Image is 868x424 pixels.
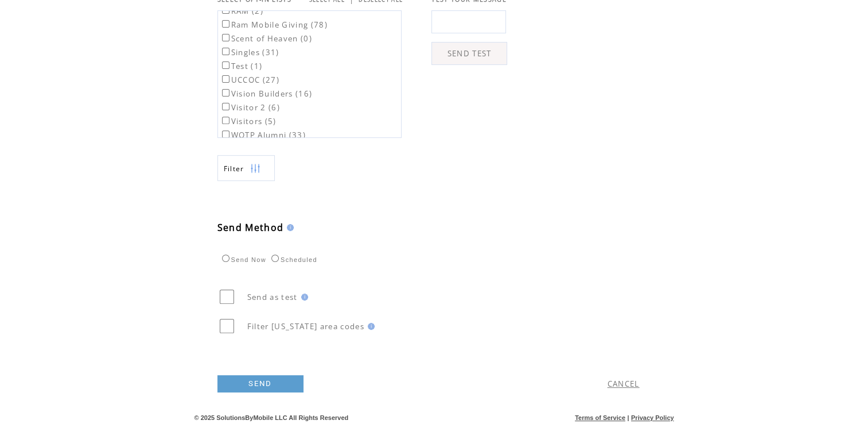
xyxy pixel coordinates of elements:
label: Visitor 2 (6) [220,102,280,113]
input: Visitor 2 (6) [222,103,229,110]
input: Send Now [222,255,229,262]
label: RAM (2) [220,6,263,16]
label: Vision Builders (16) [220,88,313,99]
input: Visitors (5) [222,117,229,124]
input: UCCOC (27) [222,75,229,83]
label: Ram Mobile Giving (78) [220,20,328,30]
span: Send as test [247,292,298,302]
span: Filter [US_STATE] area codes [247,321,364,332]
span: | [627,414,629,421]
label: Send Now [219,256,266,263]
label: Scent of Heaven (0) [220,33,312,44]
label: UCCOC (27) [220,75,279,85]
label: Test (1) [220,61,263,71]
img: filters.png [250,156,260,182]
input: Scent of Heaven (0) [222,34,229,41]
label: Visitors (5) [220,116,277,126]
span: © 2025 SolutionsByMobile LLC All Rights Reserved [194,414,349,421]
input: WOTP Alumni (33) [222,130,229,138]
span: Send Method [217,221,284,234]
a: Privacy Policy [631,414,674,421]
img: help.gif [364,323,375,330]
label: Scheduled [268,256,317,263]
input: Ram Mobile Giving (78) [222,20,229,28]
label: Singles (31) [220,47,279,57]
a: SEND TEST [431,42,507,65]
input: Test (1) [222,61,229,69]
input: Singles (31) [222,48,229,55]
span: Show filters [224,164,244,174]
a: Filter [217,155,275,181]
label: WOTP Alumni (33) [220,130,306,140]
img: help.gif [283,224,294,231]
a: CANCEL [608,379,640,389]
img: help.gif [298,294,308,300]
input: Scheduled [271,255,279,262]
a: Terms of Service [575,414,625,421]
input: Vision Builders (16) [222,89,229,97]
a: SEND [217,375,303,392]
